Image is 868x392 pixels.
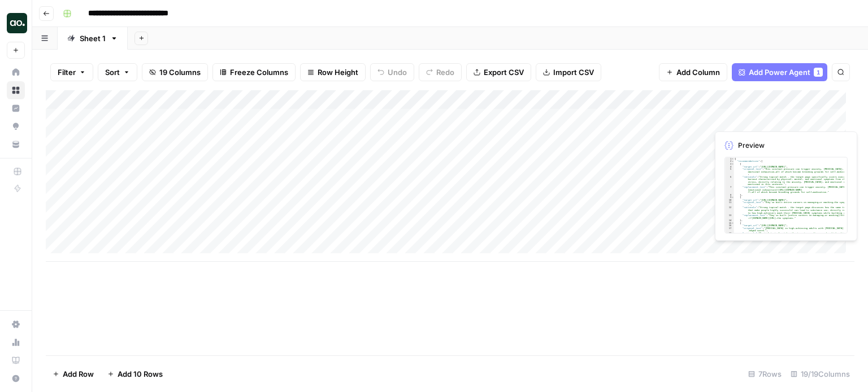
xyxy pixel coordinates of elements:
span: Toggle code folding, rows 2 through 45 [732,160,734,163]
div: 19/19 Columns [786,365,854,383]
span: Sort [105,67,120,78]
div: 10 [725,199,734,201]
button: 19 Columns [142,63,208,81]
a: Browse [7,81,25,99]
div: 6 [725,175,734,186]
a: Home [7,63,25,81]
div: 9 [725,196,734,199]
a: Insights [7,99,25,117]
div: 14 [725,219,734,222]
button: Add Column [659,63,727,81]
div: 18 [725,232,734,240]
span: Add Row [63,368,94,380]
a: Settings [7,315,25,333]
span: Toggle code folding, rows 3 through 8 [732,162,734,165]
span: Toggle code folding, rows 15 through 20 [732,222,734,224]
div: 8 [725,193,734,196]
div: 1 [725,157,734,160]
div: 1 [814,68,823,77]
div: 16 [725,224,734,227]
div: 15 [725,222,734,224]
span: 19 Columns [159,67,201,78]
span: Add Column [676,67,720,78]
button: Filter [50,63,93,81]
button: Export CSV [466,63,531,81]
span: Undo [388,67,407,78]
button: Freeze Columns [212,63,296,81]
a: Your Data [7,135,25,153]
div: 7 Rows [744,365,786,383]
div: 13 [725,214,734,219]
img: AirOps October Cohort Logo [7,13,27,33]
button: Add Row [46,365,101,383]
a: Sheet 1 [58,27,128,50]
a: Usage [7,333,25,351]
button: Undo [370,63,414,81]
span: Row Height [318,67,358,78]
button: Import CSV [536,63,601,81]
span: Filter [58,67,76,78]
span: Add Power Agent [749,67,810,78]
button: Row Height [300,63,366,81]
div: 11 [725,201,734,206]
span: Export CSV [484,67,524,78]
div: 7 [725,186,734,193]
span: 1 [817,68,820,77]
span: Import CSV [553,67,594,78]
span: Freeze Columns [230,67,288,78]
div: 5 [725,168,734,176]
a: Learning Hub [7,351,25,369]
div: 3 [725,162,734,165]
button: Add Power Agent1 [732,63,827,81]
button: Sort [98,63,137,81]
div: 17 [725,227,734,232]
span: Toggle code folding, rows 9 through 14 [732,196,734,199]
div: 2 [725,160,734,163]
button: Workspace: AirOps October Cohort [7,9,25,37]
button: Add 10 Rows [101,365,170,383]
button: Help + Support [7,369,25,387]
a: Opportunities [7,117,25,135]
div: 12 [725,206,734,214]
span: Redo [436,67,454,78]
div: Sheet 1 [80,33,106,44]
span: Toggle code folding, rows 1 through 46 [732,157,734,160]
button: Redo [419,63,462,81]
span: Add 10 Rows [118,368,163,380]
div: 4 [725,165,734,168]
